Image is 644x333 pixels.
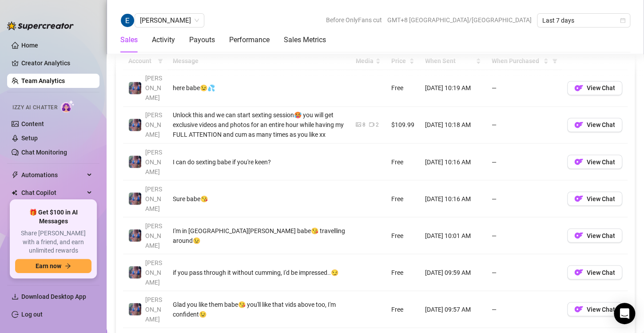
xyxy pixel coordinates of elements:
a: Setup [21,135,38,142]
button: OFView Chat [567,191,622,206]
span: View Chat [587,232,615,239]
span: Earn now [36,262,61,270]
td: — [486,217,562,254]
div: Sure babe😘 [173,194,345,203]
td: Free [386,143,420,180]
img: OF [574,83,583,92]
span: View Chat [587,195,615,202]
td: — [486,254,562,291]
span: Eunice [140,14,199,27]
span: picture [356,122,361,127]
span: View Chat [587,158,615,165]
div: if you pass through it without cumming, I'd be impressed..😏 [173,267,345,277]
td: — [486,70,562,107]
a: OFView Chat [567,271,622,278]
span: video-camera [369,122,374,127]
span: filter [550,54,559,67]
button: OFView Chat [567,81,622,95]
div: Sales Metrics [284,35,326,45]
span: Automations [21,168,84,182]
img: Jaylie [129,155,141,168]
span: thunderbolt [12,171,19,178]
th: When Purchased [486,52,562,70]
th: Price [386,52,420,70]
td: [DATE] 10:01 AM [420,217,486,254]
a: OFView Chat [567,87,622,94]
img: logo-BBDzfeDw.svg [7,21,74,30]
button: Earn nowarrow-right [15,259,91,273]
img: OF [574,305,583,313]
button: OFView Chat [567,228,622,242]
span: [PERSON_NAME] [145,296,162,322]
div: 2 [376,121,379,129]
button: OFView Chat [567,302,622,316]
div: 8 [362,121,366,129]
span: Account [128,56,154,66]
div: Performance [229,35,270,45]
td: [DATE] 10:16 AM [420,180,486,217]
a: Creator Analytics [21,56,92,70]
span: Before OnlyFans cut [326,13,382,27]
a: OFView Chat [567,308,622,315]
div: Glad you like them babe😘 you'll like that vids above too, I'm confident😉 [173,299,345,319]
td: [DATE] 09:59 AM [420,254,486,291]
span: arrow-right [65,263,71,269]
img: OF [574,120,583,129]
span: Izzy AI Chatter [12,103,57,112]
img: AI Chatter [61,100,75,113]
a: Chat Monitoring [21,149,67,156]
td: Free [386,180,420,217]
span: Download Desktop App [21,293,86,300]
button: OFView Chat [567,265,622,279]
span: View Chat [587,269,615,276]
span: [PERSON_NAME] [145,148,162,175]
a: OFView Chat [567,160,622,167]
span: 🎁 Get $100 in AI Messages [15,208,91,226]
a: Team Analytics [21,77,65,84]
img: OF [574,231,583,240]
span: calendar [620,18,625,23]
td: Free [386,291,420,328]
td: [DATE] 10:16 AM [420,143,486,180]
button: OFView Chat [567,118,622,132]
span: GMT+8 [GEOGRAPHIC_DATA]/[GEOGRAPHIC_DATA] [387,13,532,27]
div: I can do sexting babe if you're keen? [173,157,345,166]
td: [DATE] 09:57 AM [420,291,486,328]
img: Jaylie [129,119,141,131]
div: Open Intercom Messenger [614,303,635,324]
span: filter [156,54,165,67]
div: here babe😉💦 [173,83,345,93]
span: View Chat [587,121,615,128]
span: download [12,293,19,300]
a: Home [21,42,38,49]
span: When Sent [425,56,474,66]
img: OF [574,157,583,166]
td: — [486,107,562,143]
td: — [486,143,562,180]
td: — [486,291,562,328]
span: filter [552,58,557,63]
span: [PERSON_NAME] [145,222,162,249]
span: View Chat [587,84,615,91]
td: Free [386,217,420,254]
div: I'm in [GEOGRAPHIC_DATA][PERSON_NAME] babe😘 travelling around😉 [173,226,345,245]
td: — [486,180,562,217]
span: View Chat [587,305,615,313]
span: [PERSON_NAME] [145,259,162,285]
a: OFView Chat [567,123,622,131]
span: [PERSON_NAME] [145,111,162,138]
td: [DATE] 10:19 AM [420,70,486,107]
img: OF [574,194,583,203]
th: Message [167,52,350,70]
img: Jaylie [129,192,141,205]
button: OFView Chat [567,155,622,169]
td: Free [386,254,420,291]
img: Jaylie [129,266,141,278]
img: Jaylie [129,303,141,315]
td: $109.99 [386,107,420,143]
img: Jaylie [129,229,141,242]
img: Chat Copilot [12,190,17,196]
a: Content [21,120,44,127]
th: When Sent [420,52,486,70]
div: Payouts [189,35,215,45]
